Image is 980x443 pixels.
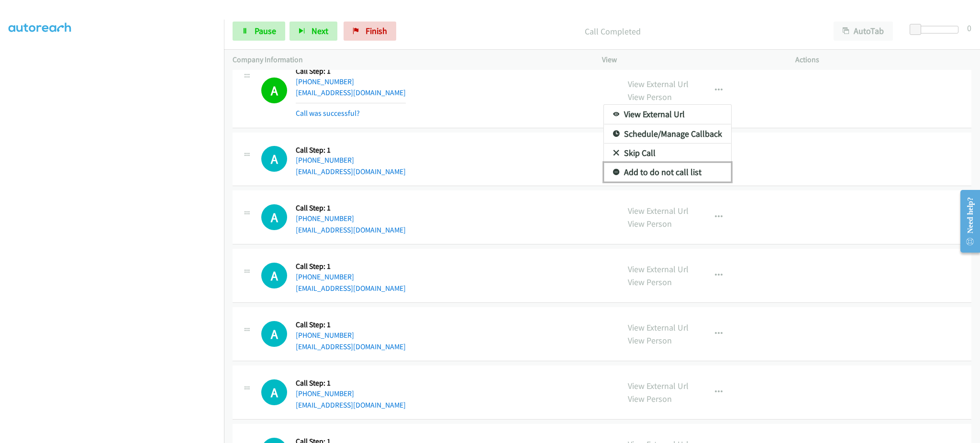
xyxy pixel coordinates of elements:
[261,263,287,288] h1: A
[604,163,731,182] a: Add to do not call list
[604,105,731,124] a: View External Url
[261,321,287,347] h1: A
[261,146,287,172] div: The call is yet to be attempted
[261,263,287,288] div: The call is yet to be attempted
[604,144,731,163] a: Skip Call
[261,379,287,405] h1: A
[261,204,287,230] h1: A
[261,204,287,230] div: The call is yet to be attempted
[953,183,980,259] iframe: Resource Center
[261,146,287,172] h1: A
[261,379,287,405] div: The call is yet to be attempted
[604,124,731,144] a: Schedule/Manage Callback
